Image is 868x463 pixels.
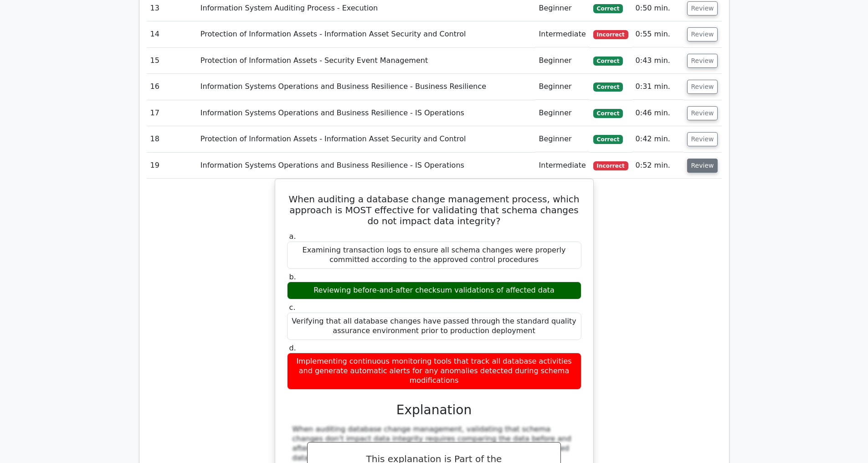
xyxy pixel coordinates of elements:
div: Reviewing before-and-after checksum validations of affected data [287,282,581,299]
td: 0:52 min. [632,153,683,179]
td: 0:43 min. [632,48,683,74]
span: b. [289,273,296,281]
button: Review [687,80,718,94]
span: Correct [593,57,623,66]
h5: When auditing a database change management process, which approach is MOST effective for validati... [286,194,582,226]
td: Protection of Information Assets - Information Asset Security and Control [197,126,535,152]
td: Beginner [535,48,590,74]
td: 0:42 min. [632,126,683,152]
td: Beginner [535,126,590,152]
span: Correct [593,82,623,92]
span: d. [289,344,296,352]
td: 0:31 min. [632,74,683,100]
td: Information Systems Operations and Business Resilience - IS Operations [197,153,535,179]
td: 14 [147,21,197,47]
td: 15 [147,48,197,74]
span: Correct [593,109,623,118]
button: Review [687,27,718,41]
span: c. [289,303,296,312]
td: Beginner [535,100,590,126]
td: Information Systems Operations and Business Resilience - Business Resilience [197,74,535,100]
div: Verifying that all database changes have passed through the standard quality assurance environmen... [287,313,581,340]
td: Intermediate [535,153,590,179]
button: Review [687,54,718,68]
div: Implementing continuous monitoring tools that track all database activities and generate automati... [287,353,581,389]
div: Examining transaction logs to ensure all schema changes were properly committed according to the ... [287,242,581,269]
span: a. [289,232,296,241]
td: 0:55 min. [632,21,683,47]
td: Beginner [535,74,590,100]
td: 19 [147,153,197,179]
button: Review [687,1,718,15]
button: Review [687,106,718,120]
span: Correct [593,4,623,13]
span: Incorrect [593,161,628,170]
td: Intermediate [535,21,590,47]
td: 0:46 min. [632,100,683,126]
td: 16 [147,74,197,100]
td: 18 [147,126,197,152]
td: Protection of Information Assets - Information Asset Security and Control [197,21,535,47]
button: Review [687,132,718,146]
button: Review [687,159,718,173]
span: Correct [593,135,623,144]
h3: Explanation [293,402,576,418]
td: 17 [147,100,197,126]
td: Protection of Information Assets - Security Event Management [197,48,535,74]
td: Information Systems Operations and Business Resilience - IS Operations [197,100,535,126]
span: Incorrect [593,30,628,39]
